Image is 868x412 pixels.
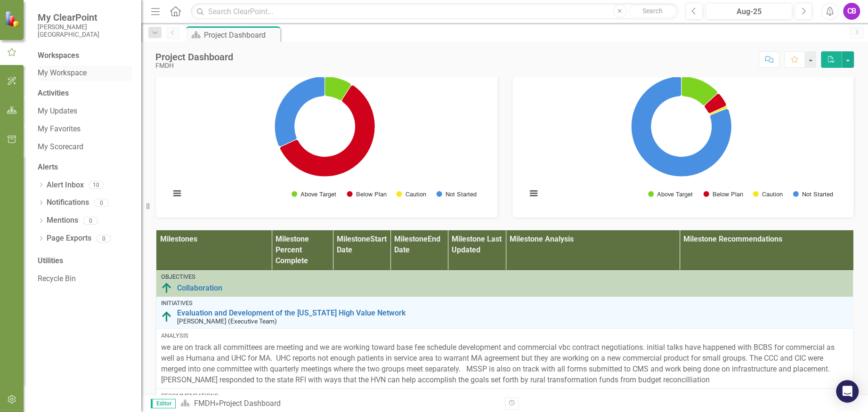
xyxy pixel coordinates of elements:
[762,192,782,198] text: Caution
[437,191,476,198] button: Show Not Started
[629,5,676,18] button: Search
[219,399,280,408] div: Project Dashboard
[38,23,132,39] small: [PERSON_NAME][GEOGRAPHIC_DATA]
[177,284,848,292] a: Collaboration
[527,186,540,200] button: View chart menu, Chart
[204,29,278,41] div: Project Dashboard
[83,217,98,225] div: 0
[681,76,717,105] path: Above Target, 16.
[156,328,853,388] td: Double-Click to Edit
[156,270,853,297] td: Double-Click to Edit Right Click for Context Menu
[47,180,84,191] a: Alert Inbox
[191,3,678,20] input: Search ClearPoint...
[712,192,743,198] text: Below Plan
[405,192,426,198] text: Caution
[292,191,336,198] button: Show Above Target
[161,274,848,280] div: Objectives
[177,318,277,325] small: [PERSON_NAME] (Executive Team)
[709,106,728,115] path: Caution, 1.
[642,7,662,15] span: Search
[836,380,859,403] div: Open Intercom Messenger
[38,124,132,135] a: My Favorites
[38,88,132,99] div: Activities
[155,52,233,62] div: Project Dashboard
[161,392,848,400] div: Recommendations
[170,186,184,200] button: View chart menu, Chart
[89,181,104,189] div: 10
[161,311,172,323] img: Above Target
[38,12,132,23] span: My ClearPoint
[324,76,351,100] path: Above Target, 2.
[161,283,172,294] img: Above Target
[151,399,176,408] span: Editor
[843,3,860,20] button: CB
[706,3,792,20] button: Aug-25
[47,215,78,226] a: Mentions
[96,234,111,242] div: 0
[396,191,426,198] button: Show Caution
[161,331,848,340] div: Analysis
[165,67,488,208] div: Chart. Highcharts interactive chart.
[4,10,22,28] img: ClearPoint Strategy
[703,191,742,198] button: Show Below Plan
[38,106,132,117] a: My Updates
[347,191,386,198] button: Show Below Plan
[709,6,789,17] div: Aug-25
[38,142,132,153] a: My Scorecard
[161,342,848,385] p: we are on track all committees are meeting and we are working toward base fee schedule developmen...
[194,399,215,408] a: FMDH
[38,68,132,79] a: My Workspace
[38,162,132,173] div: Alerts
[631,76,731,177] path: Not Started, 98.
[47,197,89,208] a: Notifications
[94,199,109,207] div: 0
[156,297,853,328] td: Double-Click to Edit Right Click for Context Menu
[802,192,833,198] text: Not Started
[279,139,298,147] path: Caution, 0.
[180,398,497,409] div: »
[793,191,833,198] button: Show Not Started
[165,67,484,208] svg: Interactive chart
[38,256,132,267] div: Utilities
[155,62,233,69] div: FMDH
[38,274,132,284] a: Recycle Bin
[522,67,841,208] svg: Interactive chart
[753,191,782,198] button: Show Caution
[161,300,848,307] div: Initiatives
[47,233,91,244] a: Page Exports
[280,85,375,177] path: Below Plan, 13.
[38,50,79,61] div: Workspaces
[522,67,844,208] div: Chart. Highcharts interactive chart.
[177,309,848,317] a: Evaluation and Development of the [US_STATE] High Value Network
[704,94,726,113] path: Below Plan, 6.
[648,191,692,198] button: Show Above Target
